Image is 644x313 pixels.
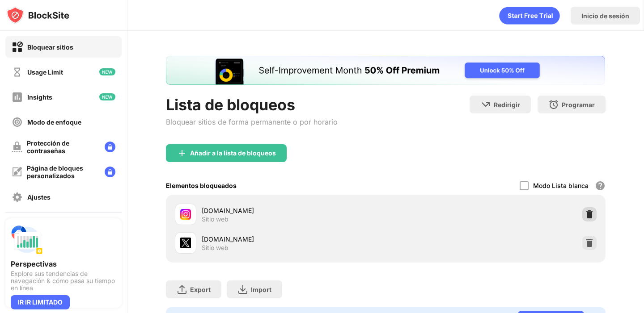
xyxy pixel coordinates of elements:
div: Inicio de sesión [581,12,629,20]
div: Bloquear sitios [27,43,73,51]
img: focus-off.svg [12,117,23,128]
div: Página de bloques personalizados [27,164,97,179]
div: Elementos bloqueados [166,182,237,189]
img: time-usage-off.svg [12,67,23,78]
img: new-icon.svg [99,68,115,75]
img: favicons [180,238,191,248]
div: Sitio web [202,215,229,223]
div: Export [190,286,211,293]
div: IR IR LIMITADO [11,295,70,309]
iframe: Banner [166,56,605,85]
div: Import [251,286,271,293]
div: Explore sus tendencias de navegación & cómo pasa su tiempo en línea [11,270,116,292]
div: Bloquear sitios de forma permanente o por horario [166,117,338,126]
div: [DOMAIN_NAME] [202,206,386,215]
div: Añadir a la lista de bloqueos [190,150,276,157]
img: settings-off.svg [12,192,23,203]
div: Modo de enfoque [27,118,81,126]
div: Ajustes [27,193,51,201]
img: new-icon.svg [99,93,115,100]
div: Sitio web [202,244,229,252]
div: Programar [562,101,595,109]
div: Usage Limit [27,68,63,76]
img: password-protection-off.svg [12,142,22,152]
img: block-on.svg [12,42,23,53]
div: Lista de bloqueos [166,96,338,114]
img: lock-menu.svg [105,167,115,177]
div: Insights [27,93,52,101]
div: Protección de contraseñas [27,139,97,154]
img: favicons [180,209,191,220]
div: Perspectivas [11,259,116,268]
img: logo-blocksite.svg [6,6,69,24]
img: push-insights.svg [11,224,43,256]
img: insights-off.svg [12,92,23,103]
img: customize-block-page-off.svg [12,167,22,177]
div: Redirigir [494,101,520,109]
div: Modo Lista blanca [533,182,589,189]
div: [DOMAIN_NAME] [202,234,386,244]
img: lock-menu.svg [105,142,115,152]
div: animation [499,7,560,25]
